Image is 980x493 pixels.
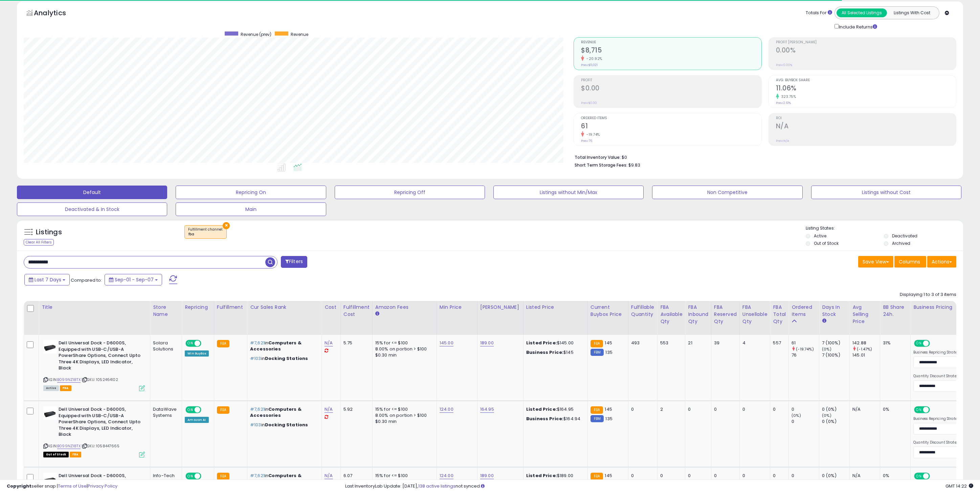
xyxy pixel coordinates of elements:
[581,116,761,120] span: Ordered Items
[605,340,612,346] span: 145
[591,406,603,414] small: FBA
[343,406,367,412] div: 5.92
[343,304,370,318] div: Fulfillment Cost
[714,473,734,479] div: 0
[581,84,761,93] h2: $0.00
[605,415,612,422] span: 135
[631,340,652,346] div: 493
[776,79,956,82] span: Avg. Buybox Share
[605,406,612,412] span: 145
[43,385,59,391] span: All listings currently available for purchase on Amazon
[776,84,956,93] h2: 11.06%
[526,472,557,479] b: Listed Price:
[250,406,316,419] p: in
[291,31,308,37] span: Revenue
[418,483,455,489] a: 138 active listings
[714,304,737,325] div: FBA Reserved Qty
[688,473,706,479] div: 0
[892,233,917,239] label: Deactivated
[250,340,316,352] p: in
[591,349,604,356] small: FBM
[822,352,849,358] div: 7 (100%)
[200,341,211,346] span: OFF
[773,340,783,346] div: 557
[82,443,119,449] span: | SKU: 1058447665
[185,350,209,357] div: Win BuyBox
[250,472,302,485] span: Computers & Accessories
[265,422,308,428] span: Docking Stations
[7,483,31,489] strong: Copyright
[776,122,956,131] h2: N/A
[591,415,604,422] small: FBM
[17,186,167,199] button: Default
[375,419,431,425] div: $0.30 min
[742,304,767,325] div: FBA Unsellable Qty
[375,406,431,412] div: 15% for <= $100
[335,186,485,199] button: Repricing Off
[581,41,761,44] span: Revenue
[899,258,920,265] span: Columns
[265,355,308,362] span: Docking Stations
[773,406,783,412] div: 0
[773,304,786,325] div: FBA Total Qty
[526,349,582,356] div: $145
[186,407,195,413] span: ON
[480,340,494,346] a: 189.00
[852,352,880,358] div: 145.01
[200,407,211,413] span: OFF
[915,341,923,346] span: ON
[57,443,81,449] a: B099NZ18TX
[628,162,640,168] span: $9.83
[325,304,338,311] div: Cost
[176,202,326,216] button: Main
[440,406,453,413] a: 124.00
[217,473,229,480] small: FBA
[343,340,367,346] div: 5.75
[188,232,223,237] div: fba
[796,346,814,352] small: (-19.74%)
[58,483,87,489] a: Terms of Use
[526,406,582,412] div: $164.95
[822,340,849,346] div: 7 (100%)
[776,139,789,143] small: Prev: N/A
[927,256,956,267] button: Actions
[250,356,316,362] p: in
[343,473,367,479] div: 6.07
[792,473,819,479] div: 0
[43,452,69,457] span: All listings that are currently out of stock and unavailable for purchase on Amazon
[883,340,905,346] div: 31%
[688,340,706,346] div: 21
[59,406,141,440] b: Dell Universal Dock - D6000S, Equipped with USB-C/USB-A PowerShare Options, Connect Upto Three 4K...
[660,473,680,479] div: 0
[153,406,177,419] div: DataWave Systems
[526,473,582,479] div: $189.00
[24,239,54,245] div: Clear All Filters
[742,473,765,479] div: 0
[822,406,849,412] div: 0 (0%)
[153,304,179,318] div: Store Name
[526,406,557,412] b: Listed Price:
[913,440,962,445] label: Quantity Discount Strategy:
[153,473,177,479] div: Info-Tech
[42,304,147,311] div: Title
[945,483,973,489] span: 2025-09-15 14:22 GMT
[115,276,154,283] span: Sep-01 - Sep-07
[59,340,141,373] b: Dell Universal Dock - D6000S, Equipped with USB-C/USB-A PowerShare Options, Connect Upto Three 4K...
[660,406,680,412] div: 2
[591,473,603,480] small: FBA
[60,385,71,391] span: FBA
[526,416,582,422] div: $164.94
[186,341,195,346] span: ON
[375,340,431,346] div: 15% for <= $100
[325,340,333,346] a: N/A
[325,472,333,479] a: N/A
[250,304,319,311] div: Cur Sales Rank
[223,222,230,229] button: ×
[185,304,211,311] div: Repricing
[480,472,494,479] a: 189.00
[852,473,875,479] div: N/A
[440,340,453,346] a: 145.00
[375,473,431,479] div: 15% for <= $100
[526,304,585,311] div: Listed Price
[688,304,708,325] div: FBA inbound Qty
